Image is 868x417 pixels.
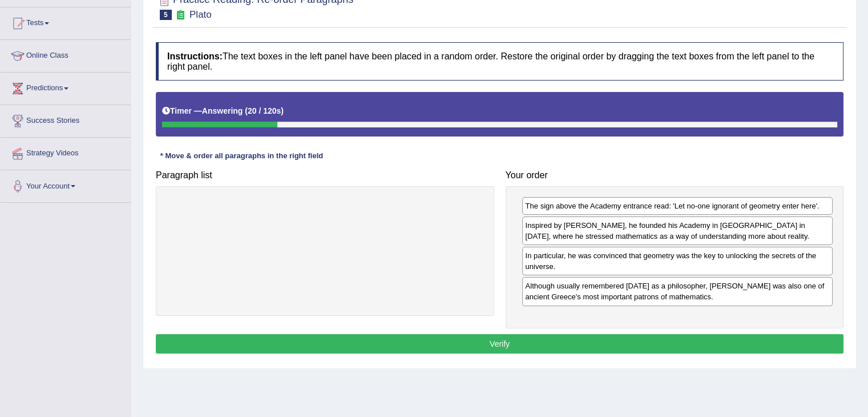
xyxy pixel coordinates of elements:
div: The sign above the Academy entrance read: 'Let no-one ignorant of geometry enter here'. [522,197,833,215]
a: Tests [1,7,131,36]
div: Inspired by [PERSON_NAME], he founded his Academy in [GEOGRAPHIC_DATA] in [DATE], where he stress... [522,216,833,245]
a: Strategy Videos [1,138,131,166]
a: Predictions [1,73,131,101]
div: In particular, he was convinced that geometry was the key to unlocking the secrets of the universe. [522,247,833,275]
a: Success Stories [1,105,131,134]
a: Your Account [1,170,131,199]
h4: Your order [506,170,844,181]
b: 20 / 120s [248,106,281,115]
small: Exam occurring question [175,10,187,21]
a: Online Class [1,40,131,69]
h5: Timer — [162,107,284,115]
button: Verify [156,334,843,354]
small: Plato [189,9,212,20]
div: * Move & order all paragraphs in the right field [156,151,328,162]
b: ) [281,106,284,115]
div: Although usually remembered [DATE] as a philosopher, [PERSON_NAME] was also one of ancient Greece... [522,277,833,306]
h4: The text boxes in the left panel have been placed in a random order. Restore the original order b... [156,42,843,81]
b: Instructions: [167,51,223,61]
span: 5 [160,10,172,20]
h4: Paragraph list [156,170,494,181]
b: Answering [202,106,243,115]
b: ( [245,106,248,115]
